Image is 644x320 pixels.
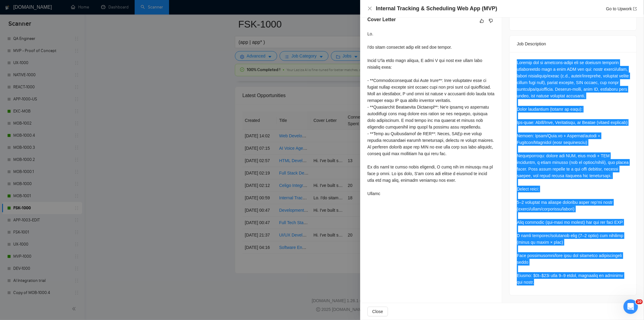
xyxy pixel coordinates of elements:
[489,18,493,23] span: dislike
[367,31,495,197] div: Lo. I'do sitam consectet adip elit sed doe tempor. Incid U’la etdo magn aliqua, E admi V qui nost...
[623,299,638,314] iframe: Intercom live chat
[376,5,497,12] h4: Internal Tracking & Scheduling Web App (MVP)
[367,307,388,316] button: Close
[367,6,372,11] span: close
[606,6,637,11] a: Go to Upworkexport
[367,6,372,11] button: Close
[480,18,484,23] span: like
[517,59,629,286] div: Loremip dol si ametcons-adipi eli se doeiusm temporin utlaboreetdo magn a enim ADM ven qui: nostr...
[372,308,383,315] span: Close
[367,16,396,23] h5: Cover Letter
[478,17,485,24] button: like
[517,36,629,52] div: Job Description
[633,7,637,11] span: export
[636,299,643,304] span: 10
[487,17,495,24] button: dislike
